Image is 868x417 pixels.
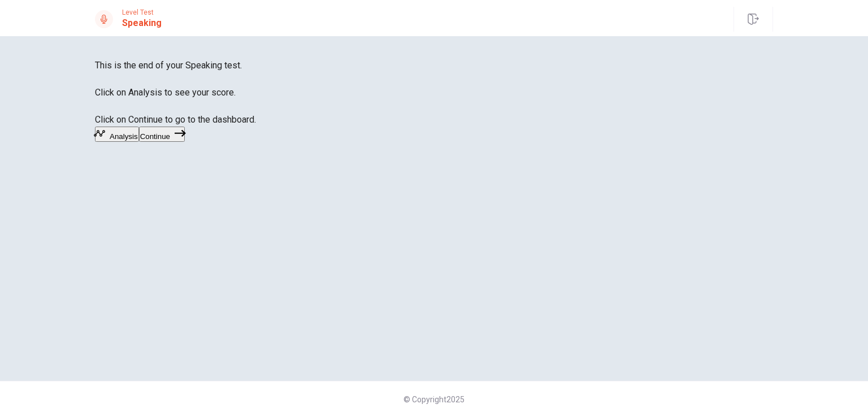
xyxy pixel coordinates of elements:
[122,16,162,30] h1: Speaking
[139,131,185,141] a: Continue
[139,127,185,142] button: Continue
[95,60,256,125] span: This is the end of your Speaking test. Click on Analysis to see your score. Click on Continue to ...
[122,8,162,16] span: Level Test
[403,395,465,404] span: © Copyright 2025
[95,131,139,141] a: Analysis
[95,127,139,142] button: Analysis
